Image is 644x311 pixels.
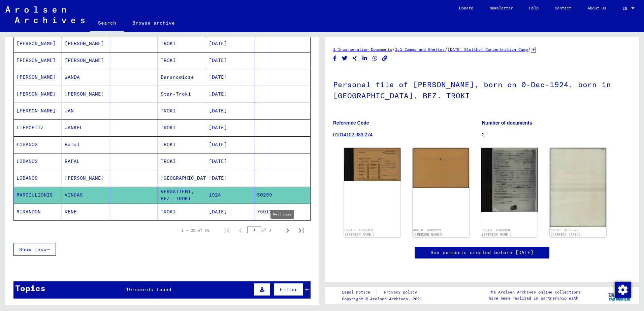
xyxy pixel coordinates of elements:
button: Share on Facebook [331,54,339,63]
button: Copy link [381,54,388,63]
button: Share on WhatsApp [372,54,379,63]
button: Filter [274,283,303,296]
mat-cell: [DATE] [206,136,254,153]
span: / [445,46,448,52]
mat-cell: LIFSCHITZ [14,119,62,136]
mat-cell: [PERSON_NAME] [14,69,62,85]
span: records found [132,286,171,292]
a: 1.1 Camps and Ghettos [395,47,445,52]
mat-cell: [DATE] [206,170,254,186]
mat-cell: LOBANOS [14,153,62,170]
mat-cell: [PERSON_NAME] [62,170,110,186]
img: 001.jpg [481,148,538,212]
a: DocID: 4563319 ([PERSON_NAME]) [413,228,443,237]
button: Next page [281,223,294,237]
mat-cell: ŁOBANOS [14,136,62,153]
mat-cell: [DATE] [206,69,254,85]
mat-cell: [PERSON_NAME] [14,103,62,119]
mat-cell: [DATE] [206,119,254,136]
a: DocID: 4563320 ([PERSON_NAME]) [550,228,581,237]
a: [DATE] Stutthof Concentration Camp [448,47,528,52]
mat-cell: [PERSON_NAME] [14,86,62,102]
a: Search [90,15,124,32]
span: Filter [280,286,298,292]
button: Last page [294,223,308,237]
mat-cell: Star-Troki [158,86,206,102]
a: 01014102 083.274 [333,132,373,137]
div: 1 – 25 of 58 [181,227,210,233]
a: See comments created before [DATE] [430,249,534,256]
div: Topics [15,282,45,294]
mat-cell: TROKI [158,103,206,119]
button: Share on Twitter [341,54,348,63]
a: 1 Incarceration Documents [333,47,392,52]
mat-cell: RENE [62,204,110,220]
mat-cell: TROKI [158,204,206,220]
a: Legal notice [342,289,376,296]
button: First page [220,223,234,237]
img: 002.jpg [550,148,606,227]
mat-cell: TROKI [158,136,206,153]
mat-cell: [DATE] [206,153,254,170]
mat-cell: 1924 [206,187,254,203]
p: Copyright © Arolsen Archives, 2021 [342,296,425,302]
mat-cell: [DATE] [206,35,254,52]
mat-cell: 50259 [254,187,310,203]
mat-cell: [DATE] [206,103,254,119]
mat-cell: [PERSON_NAME] [62,35,110,52]
img: Zustimmung ändern [615,282,631,298]
mat-cell: [DATE] [206,204,254,220]
mat-cell: RAFAL [62,153,110,170]
mat-cell: LOBANOS [14,170,62,186]
mat-cell: [PERSON_NAME] [62,86,110,102]
button: Show less [13,243,56,256]
mat-cell: [DATE] [206,86,254,102]
mat-cell: VINCAS [62,187,110,203]
mat-cell: 75912 [254,204,310,220]
mat-cell: TROKI [158,35,206,52]
div: | [342,289,425,296]
div: of 3 [247,227,281,233]
mat-cell: TROKI [158,52,206,69]
span: / [528,46,531,52]
mat-cell: TROKI [158,119,206,136]
div: Zustimmung ändern [614,281,631,298]
a: DocID: 4563319 ([PERSON_NAME]) [345,228,375,237]
mat-cell: JAN [62,103,110,119]
mat-cell: [PERSON_NAME] [14,52,62,69]
span: 16 [126,286,132,292]
a: DocID: 4563320 ([PERSON_NAME]) [482,228,512,237]
button: Previous page [234,223,247,237]
mat-cell: Rafal [62,136,110,153]
button: Share on Xing [351,54,358,63]
mat-cell: [PERSON_NAME] [14,35,62,52]
img: Arolsen_neg.svg [5,6,85,23]
b: Number of documents [482,120,532,126]
img: 002.jpg [413,148,469,188]
a: Browse archive [124,15,183,31]
img: yv_logo.png [607,287,632,304]
mat-cell: JANKEL [62,119,110,136]
mat-cell: [PERSON_NAME] [62,52,110,69]
img: 001.jpg [344,148,400,181]
p: The Arolsen Archives online collections [489,289,581,295]
mat-select-trigger: EN [622,6,627,11]
h1: Personal file of [PERSON_NAME], born on 0-Dec-1924, born in [GEOGRAPHIC_DATA], BEZ. TROKI [333,69,631,110]
button: Share on LinkedIn [361,54,368,63]
mat-cell: MIRANDON [14,204,62,220]
span: / [392,46,395,52]
mat-cell: Baranowicze [158,69,206,85]
mat-cell: TROKI [158,153,206,170]
p: have been realized in partnership with [489,295,581,301]
p: 2 [482,131,631,138]
span: Show less [19,246,46,252]
mat-cell: [DATE] [206,52,254,69]
b: Reference Code [333,120,369,126]
mat-cell: MARCIULIONIS [14,187,62,203]
mat-cell: WANDA [62,69,110,85]
mat-cell: [GEOGRAPHIC_DATA] [158,170,206,186]
mat-cell: VERGATIEMI, BEZ. TROKI [158,187,206,203]
a: Privacy policy [379,289,425,296]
